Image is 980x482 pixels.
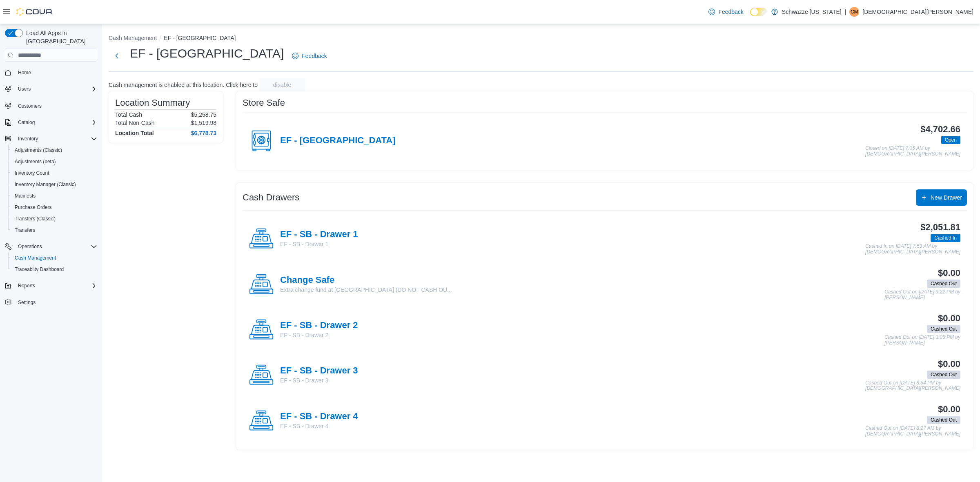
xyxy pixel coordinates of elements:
[18,243,42,250] span: Operations
[750,8,767,16] input: Dark Mode
[851,7,858,17] span: CM
[11,202,55,212] a: Purchase Orders
[280,229,358,240] h4: EF - SB - Drawer 1
[5,63,97,329] nav: Complex example
[865,426,960,437] p: Cashed Out on [DATE] 8:27 AM by [DEMOGRAPHIC_DATA][PERSON_NAME]
[280,135,396,146] h4: EF - [GEOGRAPHIC_DATA]
[931,371,957,378] span: Cashed Out
[2,67,100,78] button: Home
[280,286,452,294] p: Extra change fund at [GEOGRAPHIC_DATA] (DO NOT CASH OU...
[938,359,960,369] h3: $0.00
[2,296,100,308] button: Settings
[15,134,41,144] button: Inventory
[280,366,358,376] h4: EF - SB - Drawer 3
[927,325,960,333] span: Cashed Out
[243,98,285,108] h3: Store Safe
[884,335,960,346] p: Cashed Out on [DATE] 3:05 PM by [PERSON_NAME]
[18,119,35,126] span: Catalog
[8,156,100,167] button: Adjustments (beta)
[130,45,284,62] h1: EF - [GEOGRAPHIC_DATA]
[18,103,42,109] span: Customers
[115,130,154,136] h4: Location Total
[280,240,358,248] p: EF - SB - Drawer 1
[11,214,97,224] span: Transfers (Classic)
[934,234,957,242] span: Cashed In
[920,222,960,232] h3: $2,051.81
[11,225,97,235] span: Transfers
[115,98,190,108] h3: Location Summary
[705,4,746,20] a: Feedback
[115,120,155,126] h6: Total Non-Cash
[8,224,100,236] button: Transfers
[2,83,100,95] button: Users
[11,214,59,224] a: Transfers (Classic)
[15,147,62,153] span: Adjustments (Classic)
[2,100,100,111] button: Customers
[191,130,216,136] h4: $6,778.73
[280,275,452,286] h4: Change Safe
[11,168,97,178] span: Inventory Count
[18,86,31,92] span: Users
[11,191,39,201] a: Manifests
[11,191,97,201] span: Manifests
[15,134,97,144] span: Inventory
[11,145,97,155] span: Adjustments (Classic)
[849,7,859,17] div: Christian Mueller
[15,297,97,307] span: Settings
[2,133,100,144] button: Inventory
[15,68,34,78] a: Home
[11,253,97,263] span: Cash Management
[8,144,100,156] button: Adjustments (Classic)
[927,280,960,288] span: Cashed Out
[931,280,957,287] span: Cashed Out
[865,244,960,255] p: Cashed In on [DATE] 7:53 AM by [DEMOGRAPHIC_DATA][PERSON_NAME]
[11,168,53,178] a: Inventory Count
[243,193,299,202] h3: Cash Drawers
[931,234,960,242] span: Cashed In
[191,120,216,126] p: $1,519.98
[302,52,327,60] span: Feedback
[23,29,97,45] span: Load All Apps in [GEOGRAPHIC_DATA]
[8,202,100,213] button: Purchase Orders
[8,213,100,224] button: Transfers (Classic)
[945,136,957,144] span: Open
[884,289,960,300] p: Cashed Out on [DATE] 9:22 PM by [PERSON_NAME]
[11,145,65,155] a: Adjustments (Classic)
[931,325,957,333] span: Cashed Out
[109,35,157,41] button: Cash Management
[865,380,960,391] p: Cashed Out on [DATE] 8:54 PM by [DEMOGRAPHIC_DATA][PERSON_NAME]
[259,78,305,91] button: disable
[11,180,97,189] span: Inventory Manager (Classic)
[15,242,97,251] span: Operations
[15,298,39,307] a: Settings
[273,81,291,89] span: disable
[280,320,358,331] h4: EF - SB - Drawer 2
[15,266,64,273] span: Traceabilty Dashboard
[280,376,358,384] p: EF - SB - Drawer 3
[15,100,97,111] span: Customers
[15,118,38,127] button: Catalog
[865,146,960,157] p: Closed on [DATE] 7:35 AM by [DEMOGRAPHIC_DATA][PERSON_NAME]
[15,242,45,251] button: Operations
[938,268,960,278] h3: $0.00
[109,34,973,44] nav: An example of EuiBreadcrumbs
[109,82,258,88] p: Cash management is enabled at this location. Click here to
[15,170,49,176] span: Inventory Count
[845,7,846,17] p: |
[11,264,97,274] span: Traceabilty Dashboard
[782,7,842,17] p: Schwazze [US_STATE]
[289,48,330,64] a: Feedback
[11,253,59,263] a: Cash Management
[280,331,358,339] p: EF - SB - Drawer 2
[164,35,236,41] button: EF - [GEOGRAPHIC_DATA]
[11,157,97,167] span: Adjustments (beta)
[280,422,358,430] p: EF - SB - Drawer 4
[941,136,960,144] span: Open
[11,180,79,189] a: Inventory Manager (Classic)
[8,167,100,179] button: Inventory Count
[938,404,960,414] h3: $0.00
[15,84,34,94] button: Users
[109,48,125,64] button: Next
[191,111,216,118] p: $5,258.75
